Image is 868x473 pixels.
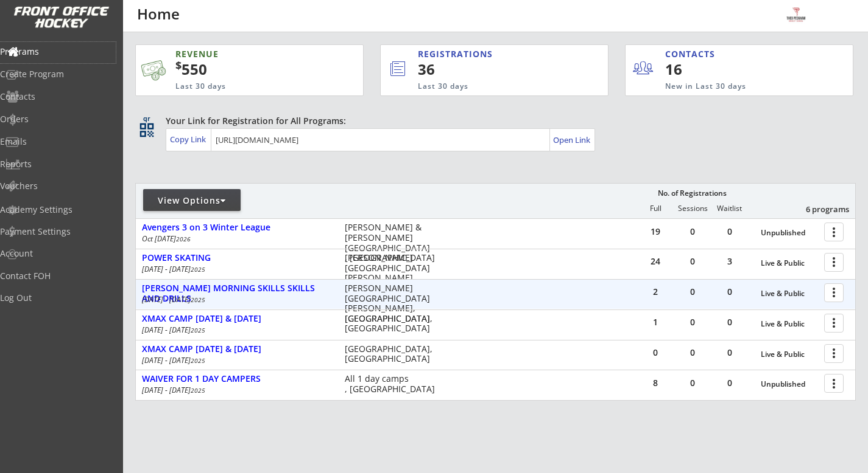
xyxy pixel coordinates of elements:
div: 0 [674,348,711,357]
div: REVENUE [175,48,307,60]
div: Live & Public [761,320,818,328]
button: qr_code [138,121,156,139]
div: [PERSON_NAME][GEOGRAPHIC_DATA][PERSON_NAME], [GEOGRAPHIC_DATA] [345,283,440,324]
div: 0 [711,348,748,357]
div: Live & Public [761,259,818,268]
div: No. of Registrations [654,189,730,198]
div: 2 [637,288,674,296]
div: 0 [674,227,711,236]
div: [PERSON_NAME] & [PERSON_NAME][GEOGRAPHIC_DATA] , [GEOGRAPHIC_DATA] [345,223,440,263]
div: Live & Public [761,289,818,298]
div: [PERSON_NAME][GEOGRAPHIC_DATA][PERSON_NAME], [GEOGRAPHIC_DATA] [345,253,440,294]
div: [DATE] - [DATE] [142,266,328,273]
div: Waitlist [711,204,747,213]
div: Your Link for Registration for All Programs: [166,115,818,127]
div: 0 [711,227,748,236]
div: Last 30 days [418,81,558,92]
div: Avengers 3 on 3 Winter League [142,223,332,233]
a: Open Link [553,131,591,148]
em: 2025 [191,356,205,365]
div: qr [139,115,153,123]
em: 2026 [176,235,191,243]
div: [DATE] - [DATE] [142,326,328,334]
button: more_vert [824,374,844,393]
button: more_vert [824,314,844,333]
div: XMAX CAMP [DATE] & [DATE] [142,314,332,324]
em: 2025 [191,295,205,304]
div: [DATE] - [DATE] [142,357,328,364]
div: 6 programs [786,204,849,215]
div: Last 30 days [175,81,307,92]
div: [PERSON_NAME] MORNING SKILLS SKILLS AND DRILLS [142,283,332,304]
div: Unpublished [761,380,818,388]
div: 3 [711,257,748,266]
div: Open Link [553,135,591,145]
div: [GEOGRAPHIC_DATA], [GEOGRAPHIC_DATA] [345,314,440,334]
button: more_vert [824,344,844,363]
div: WAIVER FOR 1 DAY CAMPERS [142,374,332,384]
div: [GEOGRAPHIC_DATA], [GEOGRAPHIC_DATA] [345,344,440,365]
div: 1 [637,318,674,326]
div: 550 [175,59,325,80]
button: more_vert [824,283,844,302]
em: 2025 [191,386,205,395]
div: 0 [711,379,748,387]
div: 8 [637,379,674,387]
div: 0 [637,348,674,357]
div: REGISTRATIONS [418,48,554,60]
div: 0 [711,318,748,326]
div: Full [637,204,674,213]
em: 2025 [191,326,205,334]
div: 0 [674,379,711,387]
div: Unpublished [761,229,818,237]
div: All 1 day camps , [GEOGRAPHIC_DATA] [345,374,440,395]
em: 2025 [191,265,205,274]
div: 36 [418,59,567,80]
button: more_vert [824,223,844,241]
div: 16 [665,59,740,80]
div: Live & Public [761,350,818,359]
div: Sessions [674,204,711,213]
div: Oct [DATE] [142,235,328,243]
div: XMAX CAMP [DATE] & [DATE] [142,344,332,354]
div: [DATE] - [DATE] [142,296,328,303]
div: 0 [711,288,748,296]
div: 0 [674,288,711,296]
div: 19 [637,227,674,236]
div: View Options [143,195,241,207]
div: 24 [637,257,674,266]
sup: $ [175,58,182,72]
div: New in Last 30 days [665,81,796,92]
div: [DATE] - [DATE] [142,387,328,394]
div: Copy Link [170,134,208,145]
div: 0 [674,318,711,326]
div: POWER SKATING [142,253,332,263]
div: CONTACTS [665,48,721,60]
button: more_vert [824,253,844,272]
div: 0 [674,257,711,266]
